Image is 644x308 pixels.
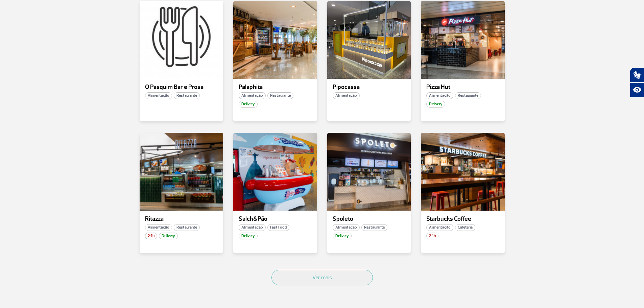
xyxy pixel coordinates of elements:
[361,224,387,231] span: Restaurante
[239,233,258,239] span: Delivery
[159,233,178,239] span: Delivery
[239,216,312,222] p: Salch&Pão
[174,224,200,231] span: Restaurante
[333,92,360,99] span: Alimentação
[267,224,289,231] span: Fast Food
[426,101,445,108] span: Delivery
[333,233,352,239] span: Delivery
[239,84,312,91] p: Palaphita
[333,224,360,231] span: Alimentação
[271,270,373,285] button: Ver mais
[145,92,172,99] span: Alimentação
[333,216,406,222] p: Spoleto
[267,92,293,99] span: Restaurante
[455,92,481,99] span: Restaurante
[426,233,438,239] span: 24h
[426,216,499,222] p: Starbucks Coffee
[426,84,499,91] p: Pizza Hut
[145,224,172,231] span: Alimentação
[239,224,266,231] span: Alimentação
[630,82,644,97] button: Abrir recursos assistivos.
[455,224,475,231] span: Cafeteria
[426,224,453,231] span: Alimentação
[145,233,157,239] span: 24h
[145,84,218,91] p: O Pasquim Bar e Prosa
[333,84,406,91] p: Pipocassa
[426,92,453,99] span: Alimentação
[145,216,218,222] p: Ritazza
[630,68,644,82] button: Abrir tradutor de língua de sinais.
[630,68,644,97] div: Plugin de acessibilidade da Hand Talk.
[174,92,200,99] span: Restaurante
[239,101,258,108] span: Delivery
[239,92,266,99] span: Alimentação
